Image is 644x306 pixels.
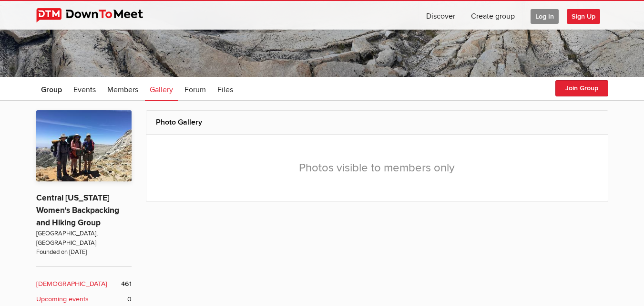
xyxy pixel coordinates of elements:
a: Discover [419,1,463,30]
span: Founded on [DATE] [36,248,132,257]
b: [DEMOGRAPHIC_DATA] [36,279,107,289]
img: Central California Women's Backpacking and Hiking Group [36,110,132,182]
span: Sign Up [567,9,600,24]
a: Group [36,77,67,101]
a: Gallery [145,77,178,101]
a: Upcoming events 0 [36,294,132,305]
a: Central [US_STATE] Women's Backpacking and Hiking Group [36,193,119,228]
span: Files [217,85,233,95]
a: Sign Up [567,1,608,30]
div: Photos visible to members only [156,144,598,192]
a: [DEMOGRAPHIC_DATA] 461 [36,279,132,289]
span: Log In [531,9,559,24]
span: Gallery [150,85,173,95]
a: Members [102,77,143,101]
a: Create group [463,1,522,30]
img: DownToMeet [36,8,158,22]
span: 0 [127,294,132,305]
b: Upcoming events [36,294,89,305]
button: Join Group [555,80,608,96]
span: Members [107,85,138,95]
h2: Photo Gallery [156,111,598,134]
span: [GEOGRAPHIC_DATA], [GEOGRAPHIC_DATA] [36,229,132,248]
span: Events [73,85,96,95]
a: Forum [180,77,211,101]
a: Files [213,77,238,101]
a: Log In [523,1,566,30]
span: 461 [121,279,132,289]
span: Group [41,85,62,95]
span: Forum [184,85,206,95]
a: Events [69,77,101,101]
